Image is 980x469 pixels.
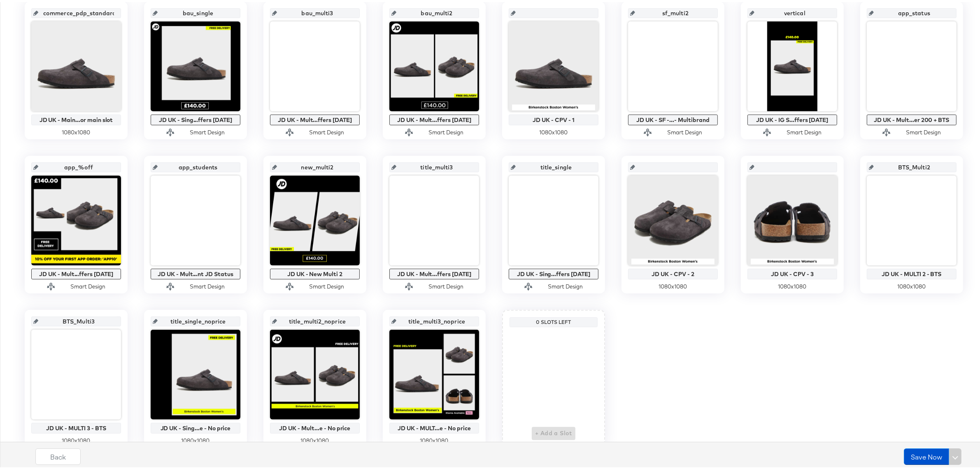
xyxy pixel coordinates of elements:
[511,115,596,121] div: JD UK - CPV - 1
[391,115,477,121] div: JD UK - Mult...ffers [DATE]
[272,423,358,429] div: JD UK - Mult...e - No price
[904,446,949,463] button: Save Now
[309,127,344,134] div: Smart Design
[747,281,837,288] div: 1080 x 1080
[309,281,344,288] div: Smart Design
[33,115,119,121] div: JD UK - Main...or main slot
[628,281,718,288] div: 1080 x 1080
[511,269,596,275] div: JD UK - Sing...ffers [DATE]
[548,281,583,288] div: Smart Design
[750,269,835,275] div: JD UK - CPV - 3
[869,115,954,121] div: JD UK - Mult...er 200 + BTS
[272,115,358,121] div: JD UK - Mult...ffers [DATE]
[867,281,957,288] div: 1080 x 1080
[31,127,121,134] div: 1080 x 1080
[190,281,225,288] div: Smart Design
[906,127,941,134] div: Smart Design
[428,127,463,134] div: Smart Design
[630,115,716,121] div: JD UK - SF -...- Multibrand
[512,317,596,324] div: 0 Slots Left
[869,269,954,275] div: JD UK - MULTI 2 - BTS
[70,281,105,288] div: Smart Design
[750,115,835,121] div: JD UK - IG S...ffers [DATE]
[153,423,238,429] div: JD UK - Sing...e - No price
[153,115,238,121] div: JD UK - Sing...ffers [DATE]
[153,269,238,275] div: JD UK - Mult...nt JD Status
[630,269,716,275] div: JD UK - CPV - 2
[190,127,225,134] div: Smart Design
[391,269,477,275] div: JD UK - Mult...ffers [DATE]
[391,423,477,429] div: JD UK - MULT...e - No price
[509,127,598,134] div: 1080 x 1080
[35,446,81,463] button: Back
[272,269,358,275] div: JD UK - New Multi 2
[33,423,119,429] div: JD UK - MULTI 3 - BTS
[33,269,119,275] div: JD UK - Mult...ffers [DATE]
[428,281,463,288] div: Smart Design
[787,127,822,134] div: Smart Design
[667,127,702,134] div: Smart Design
